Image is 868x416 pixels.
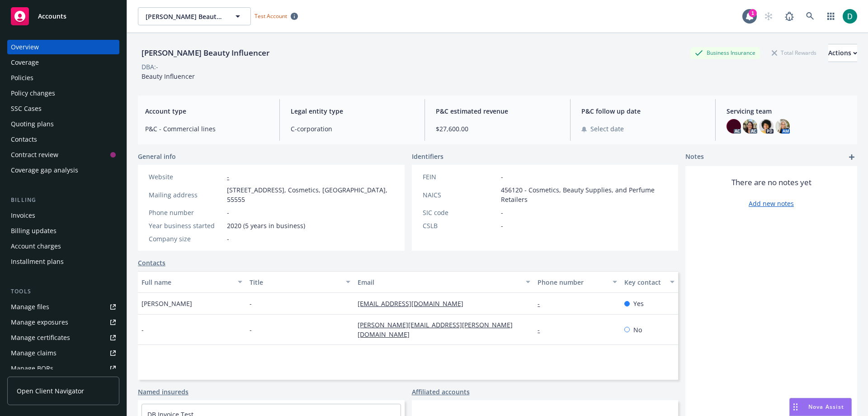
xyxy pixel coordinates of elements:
[538,277,607,287] div: Phone number
[7,132,119,147] a: Contacts
[621,271,678,293] button: Key contact
[412,387,470,397] a: Affiliated accounts
[412,152,443,161] span: Identifiers
[246,271,354,293] button: Title
[250,325,252,335] span: -
[828,44,857,62] button: Actions
[7,4,119,29] a: Accounts
[808,403,844,411] span: Nova Assist
[227,221,305,230] span: 2020 (5 years in business)
[7,315,119,330] a: Manage exposures
[227,208,229,217] span: -
[11,148,58,162] div: Contract review
[38,13,66,20] span: Accounts
[7,163,119,177] a: Coverage gap analysis
[7,117,119,131] a: Quoting plans
[138,152,176,161] span: General info
[11,71,33,85] div: Policies
[775,119,790,134] img: photo
[7,101,119,116] a: SSC Cases
[7,148,119,162] a: Contract review
[726,106,850,116] span: Servicing team
[146,12,224,21] span: [PERSON_NAME] Beauty Influencer
[423,208,497,217] div: SIC code
[358,320,513,339] a: [PERSON_NAME][EMAIL_ADDRESS][PERSON_NAME][DOMAIN_NAME]
[11,346,57,360] div: Manage claims
[138,271,246,293] button: Full name
[7,330,119,345] a: Manage certificates
[11,315,68,330] div: Manage exposures
[790,398,801,416] div: Drag to move
[11,40,39,54] div: Overview
[227,172,229,181] a: -
[11,101,42,116] div: SSC Cases
[7,254,119,269] a: Installment plans
[534,271,620,293] button: Phone number
[822,7,840,25] a: Switch app
[11,132,37,147] div: Contacts
[423,221,497,230] div: CSLB
[767,47,821,58] div: Total Rewards
[436,124,559,134] span: $27,600.00
[11,254,64,269] div: Installment plans
[149,221,223,230] div: Year business started
[142,277,232,287] div: Full name
[759,7,778,25] a: Start snowing
[743,119,757,134] img: photo
[11,86,55,100] div: Policy changes
[227,234,229,244] span: -
[624,277,665,287] div: Key contact
[11,361,53,376] div: Manage BORs
[801,7,819,25] a: Search
[7,208,119,223] a: Invoices
[690,47,760,58] div: Business Insurance
[7,361,119,376] a: Manage BORs
[843,9,857,24] img: photo
[358,299,471,308] a: [EMAIL_ADDRESS][DOMAIN_NAME]
[731,177,811,188] span: There are no notes yet
[726,119,741,134] img: photo
[138,258,165,268] a: Contacts
[227,185,394,204] span: [STREET_ADDRESS], Cosmetics, [GEOGRAPHIC_DATA], 55555
[7,239,119,253] a: Account charges
[145,106,269,116] span: Account type
[501,221,503,230] span: -
[149,190,223,200] div: Mailing address
[590,124,624,134] span: Select date
[581,106,705,116] span: P&C follow up date
[142,299,192,308] span: [PERSON_NAME]
[255,12,287,20] span: Test Account
[251,11,302,21] span: Test Account
[354,271,534,293] button: Email
[11,224,57,238] div: Billing updates
[142,62,158,72] div: DBA: -
[358,277,520,287] div: Email
[633,325,642,335] span: No
[538,325,547,334] a: -
[749,199,794,208] a: Add new notes
[685,152,704,163] span: Notes
[7,86,119,100] a: Policy changes
[11,208,35,223] div: Invoices
[7,346,119,360] a: Manage claims
[138,387,189,397] a: Named insureds
[436,106,559,116] span: P&C estimated revenue
[633,299,644,308] span: Yes
[11,55,39,70] div: Coverage
[142,72,195,81] span: Beauty Influencer
[138,47,273,59] div: [PERSON_NAME] Beauty Influencer
[11,163,78,177] div: Coverage gap analysis
[749,9,757,17] div: 1
[7,287,119,296] div: Tools
[142,325,144,335] span: -
[501,208,503,217] span: -
[149,234,223,244] div: Company size
[423,190,497,200] div: NAICS
[7,40,119,54] a: Overview
[780,7,798,25] a: Report a Bug
[138,7,251,25] button: [PERSON_NAME] Beauty Influencer
[17,386,84,396] span: Open Client Navigator
[7,300,119,314] a: Manage files
[250,299,252,308] span: -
